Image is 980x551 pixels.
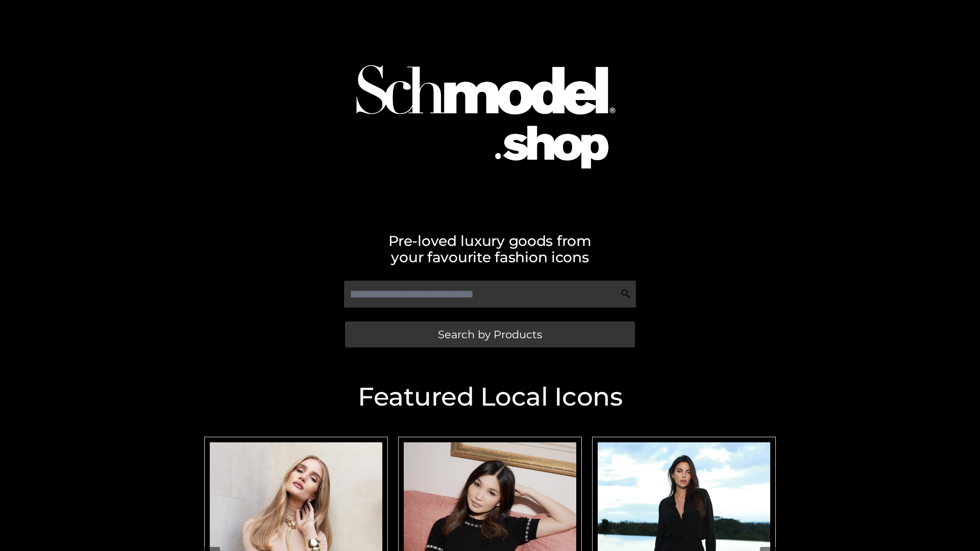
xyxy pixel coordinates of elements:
a: Search by Products [345,321,635,347]
h2: Pre-loved luxury goods from your favourite fashion icons [199,233,781,265]
img: Search Icon [621,289,631,299]
h2: Featured Local Icons​ [199,384,781,410]
span: Search by Products [438,329,542,340]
